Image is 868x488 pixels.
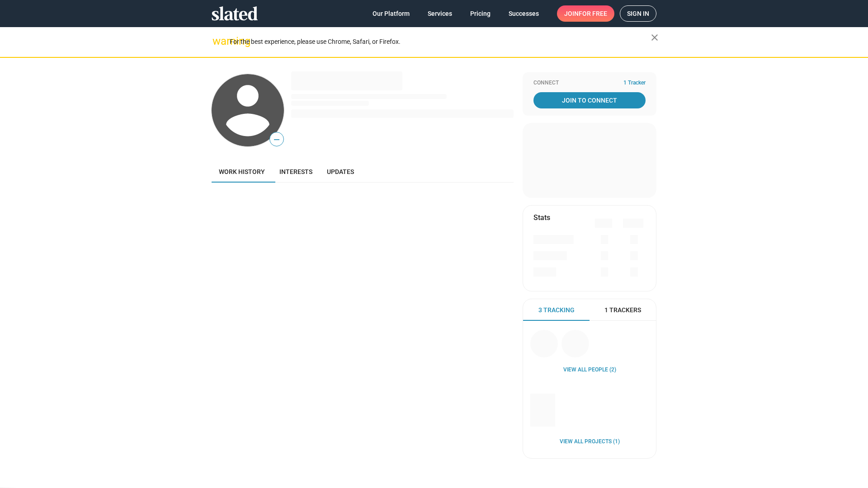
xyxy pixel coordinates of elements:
[533,92,646,108] a: Join To Connect
[557,5,614,22] a: Joinfor free
[533,213,550,222] mat-card-title: Stats
[212,36,223,47] mat-icon: warning
[623,80,646,87] span: 1 Tracker
[604,306,641,314] span: 1 Trackers
[420,5,459,22] a: Services
[212,161,272,183] a: Work history
[373,5,410,22] span: Our Platform
[535,92,644,108] span: Join To Connect
[272,161,320,183] a: Interests
[230,36,651,48] div: For the best experience, please use Chrome, Safari, or Firefox.
[649,32,660,43] mat-icon: close
[560,438,620,446] a: View all Projects (1)
[509,5,539,22] span: Successes
[463,5,498,22] a: Pricing
[563,366,616,374] a: View all People (2)
[428,5,452,22] span: Services
[501,5,546,22] a: Successes
[365,5,417,22] a: Our Platform
[620,5,656,22] a: Sign in
[470,5,491,22] span: Pricing
[579,5,607,22] span: for free
[533,80,646,87] div: Connect
[270,134,283,145] span: —
[279,168,312,175] span: Interests
[627,6,649,21] span: Sign in
[564,5,607,22] span: Join
[327,168,354,175] span: Updates
[219,168,265,175] span: Work history
[538,306,575,314] span: 3 Tracking
[320,161,361,183] a: Updates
